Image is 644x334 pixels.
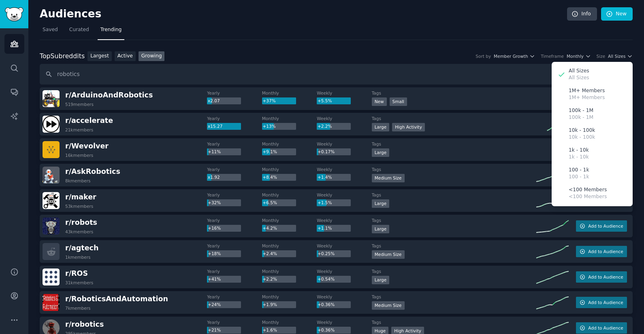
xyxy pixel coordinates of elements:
span: +18% [208,251,221,256]
dt: Tags [372,268,536,274]
div: 43k members [65,229,93,235]
div: Sort by [476,53,491,59]
dt: Monthly [262,294,317,300]
p: <100 Members [569,186,607,194]
span: +2.2% [318,124,332,129]
p: 1M+ Members [569,87,605,95]
dt: Weekly [317,294,371,300]
img: accelerate [43,116,60,133]
dt: Yearly [207,268,262,274]
dt: Tags [372,90,536,96]
span: +2.2% [263,277,277,281]
span: +32% [208,200,221,205]
span: +0.54% [318,277,335,281]
dt: Weekly [317,268,371,274]
p: 10k - 100k [569,134,595,141]
span: r/ agtech [65,244,98,252]
dt: Monthly [262,319,317,325]
p: 100 - 1k [569,173,589,181]
span: +4.2% [263,226,277,230]
button: Member Growth [494,53,535,59]
dt: Tags [372,218,536,223]
dt: Monthly [262,141,317,147]
div: 519 members [65,101,94,107]
span: Curated [69,26,89,34]
div: Medium Size [372,174,405,182]
div: 8k members [65,178,91,184]
span: Monthly [567,53,584,59]
span: Add to Audience [588,300,623,305]
img: Wevolver [43,141,60,158]
span: +37% [263,98,276,103]
img: maker [43,192,60,209]
div: 7k members [65,305,91,311]
dt: Monthly [262,167,317,172]
span: r/ accelerate [65,116,113,125]
img: ROS [43,268,60,285]
span: +8.4% [263,175,277,180]
p: 100 - 1k [569,167,589,174]
span: x15.27 [208,124,222,129]
p: 1k - 10k [569,154,589,161]
p: <100 Members [569,193,607,201]
span: +0.17% [318,149,335,154]
dt: Weekly [317,192,371,198]
div: 16k members [65,152,93,158]
dt: Tags [372,319,536,325]
span: +1.4% [318,175,332,180]
span: Add to Audience [588,223,623,229]
dt: Yearly [207,116,262,121]
dt: Yearly [207,141,262,147]
div: Medium Size [372,250,405,259]
p: All Sizes [569,68,589,75]
dt: Weekly [317,319,371,325]
span: +24% [208,302,221,307]
button: All Sizes [608,53,633,59]
p: 100k - 1M [569,107,593,114]
div: Large [372,148,390,157]
dt: Weekly [317,243,371,249]
div: Timeframe [541,53,564,59]
span: +1.6% [263,328,277,332]
dt: Monthly [262,243,317,249]
span: r/ ROS [65,269,88,277]
dt: Monthly [262,268,317,274]
dt: Yearly [207,167,262,172]
div: Size [597,53,606,59]
span: +1.1% [318,226,332,230]
dt: Weekly [317,90,371,96]
dt: Monthly [262,90,317,96]
button: Add to Audience [576,271,627,283]
a: Curated [66,23,92,40]
dt: Yearly [207,243,262,249]
h2: Audiences [40,8,567,21]
div: 53k members [65,203,93,209]
img: ArduinoAndRobotics [43,90,60,107]
p: 10k - 100k [569,127,595,134]
button: Add to Audience [576,246,627,257]
div: Top Subreddits [40,51,85,61]
div: Medium Size [372,301,405,310]
span: x2.07 [208,98,220,103]
span: r/ Wevolver [65,142,109,150]
dt: Tags [372,141,536,147]
span: Add to Audience [588,274,623,280]
button: Add to Audience [576,220,627,232]
span: r/ robotics [65,320,104,328]
a: Info [567,7,597,21]
span: +1.5% [318,200,332,205]
span: Trending [100,26,122,34]
span: +0.25% [318,251,335,256]
img: AskRobotics [43,167,60,184]
span: r/ AskRobotics [65,167,120,175]
dt: Yearly [207,294,262,300]
span: +13% [263,124,276,129]
dt: Tags [372,192,536,198]
span: +21% [208,328,221,332]
span: r/ ArduinoAndRobotics [65,91,153,99]
a: Trending [98,23,124,40]
p: All Sizes [569,74,589,82]
span: +41% [208,277,221,281]
div: Large [372,123,390,131]
img: GummySearch logo [5,7,23,21]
